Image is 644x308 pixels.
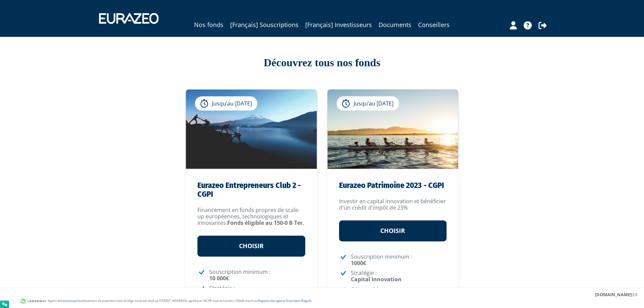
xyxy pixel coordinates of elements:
a: [Français] Investisseurs [305,20,372,29]
strong: 10 000€ [209,275,229,282]
p: Stratégie : [351,270,447,283]
a: [Français] Souscriptions [230,20,299,29]
a: Nos fonds [194,20,223,30]
div: 0.9 [595,291,637,298]
p: Souscription minimum : [351,254,447,266]
p: Souscription minimum : [209,269,305,282]
p: Financement en fonds propres de scale-up européennes, technologiques et innovantes. [197,207,305,227]
p: Investir en capital innovation et bénéficier d'un crédit d'impôt de 23% [339,198,447,211]
img: Eurazeo Patrimoine 2023 - CGPI [328,90,458,169]
div: Jusqu’au [DATE] [195,96,257,111]
a: Choisir [339,220,447,241]
img: logo-lemonway.png [20,298,46,305]
a: Lemonway [61,299,76,303]
a: Registre des agents financiers (Regafi) [258,299,311,303]
div: Jusqu’au [DATE] [337,96,399,111]
strong: [DOMAIN_NAME] [595,291,631,298]
img: 1731417592-eurazeo_logo_blanc.png [94,8,164,28]
a: Conseillers [418,20,450,29]
p: Géographie : [351,286,447,299]
a: Eurazeo Patrimoine 2023 - CGPI [339,181,444,190]
strong: Fonds éligible au 150-0 B Ter. [227,219,304,227]
strong: Capital Innovation [351,276,402,283]
strong: 1000€ [351,259,366,267]
div: - Agent de (établissement de paiement dont le siège social est situé au [STREET_ADDRESS], agréé p... [7,298,637,305]
a: Choisir [197,236,305,257]
p: Stratégie : [209,285,305,298]
div: Découvrez tous nos fonds [129,55,515,71]
a: Documents [379,20,411,29]
a: Eurazeo Entrepreneurs Club 2 - CGPI [197,181,301,199]
img: Eurazeo Entrepreneurs Club 2 - CGPI [186,90,317,169]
